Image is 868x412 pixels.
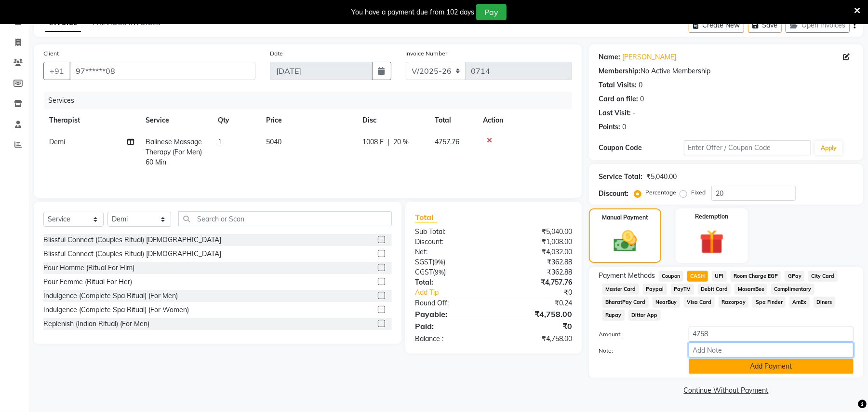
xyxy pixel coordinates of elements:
[591,385,861,396] a: Continue Without Payment
[146,137,202,166] span: Balinese Massage Therapy (For Men) 60 Min
[785,271,804,282] span: GPay
[646,172,677,182] div: ₹5,040.00
[599,143,683,153] div: Coupon Code
[43,62,70,80] button: +91
[689,18,744,33] button: Create New
[606,228,644,255] img: _cash.svg
[494,227,579,237] div: ₹5,040.00
[408,277,494,288] div: Total:
[719,297,749,308] span: Razorpay
[687,271,708,282] span: CASH
[406,49,448,58] label: Invoice Number
[599,52,620,62] div: Name:
[591,330,681,339] label: Amount:
[408,334,494,344] div: Balance :
[591,346,681,355] label: Note:
[622,52,676,62] a: [PERSON_NAME]
[494,237,579,247] div: ₹1,008.00
[712,271,727,282] span: UPI
[622,122,626,132] div: 0
[599,271,655,281] span: Payment Methods
[218,137,222,146] span: 1
[435,137,459,146] span: 4757.76
[435,268,444,276] span: 9%
[408,298,494,308] div: Round Off:
[653,297,680,308] span: NearBuy
[494,334,579,344] div: ₹4,758.00
[408,257,494,267] div: ( )
[808,271,838,282] span: City Card
[415,268,433,276] span: CGST
[477,110,572,131] th: Action
[43,110,140,131] th: Therapist
[602,284,639,295] span: Master Card
[494,267,579,277] div: ₹362.88
[270,49,283,58] label: Date
[43,305,189,315] div: Indulgence (Complete Spa Ritual) (For Women)
[599,108,631,118] div: Last Visit:
[645,188,676,197] label: Percentage
[684,297,715,308] span: Visa Card
[689,327,854,342] input: Amount
[494,257,579,267] div: ₹362.88
[786,18,850,33] button: Open Invoices
[362,137,384,147] span: 1008 F
[408,308,494,320] div: Payable:
[351,7,474,17] div: You have a payment due from 102 days
[689,343,854,357] input: Add Note
[408,227,494,237] div: Sub Total:
[695,212,728,221] label: Redemption
[494,308,579,320] div: ₹4,758.00
[266,137,281,146] span: 5040
[752,297,786,308] span: Spa Finder
[140,110,212,131] th: Service
[494,247,579,257] div: ₹4,032.00
[602,310,625,321] span: Rupay
[43,291,178,301] div: Indulgence (Complete Spa Ritual) (For Men)
[43,49,59,58] label: Client
[659,271,683,282] span: Coupon
[789,297,810,308] span: AmEx
[731,271,781,282] span: Room Charge EGP
[393,137,409,147] span: 20 %
[260,110,357,131] th: Price
[599,122,620,132] div: Points:
[633,108,636,118] div: -
[639,80,642,90] div: 0
[43,277,132,287] div: Pour Femme (Ritual For Her)
[814,297,835,308] span: Diners
[599,189,628,199] div: Discount:
[599,66,641,76] div: Membership:
[415,258,432,266] span: SGST
[408,288,508,298] a: Add Tip
[684,140,811,155] input: Enter Offer / Coupon Code
[408,237,494,247] div: Discount:
[49,137,65,146] span: Demi
[476,4,507,20] button: Pay
[408,267,494,277] div: ( )
[43,263,134,273] div: Pour Homme (Ritual For Him)
[748,18,782,33] button: Save
[494,298,579,308] div: ₹0.24
[599,66,854,76] div: No Active Membership
[691,188,706,197] label: Fixed
[408,320,494,332] div: Paid:
[734,284,767,295] span: MosamBee
[640,94,644,104] div: 0
[415,212,437,222] span: Total
[43,319,149,329] div: Replenish (Indian Ritual) (For Men)
[212,110,260,131] th: Qty
[671,284,694,295] span: PayTM
[599,80,637,90] div: Total Visits:
[692,227,732,257] img: _gift.svg
[599,172,642,182] div: Service Total:
[357,110,429,131] th: Disc
[43,249,221,259] div: Blissful Connect (Couples Ritual) [DEMOGRAPHIC_DATA]
[178,211,392,226] input: Search or Scan
[628,310,661,321] span: Dittor App
[815,141,842,155] button: Apply
[689,359,854,374] button: Add Payment
[771,284,815,295] span: Complimentary
[494,277,579,288] div: ₹4,757.76
[429,110,477,131] th: Total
